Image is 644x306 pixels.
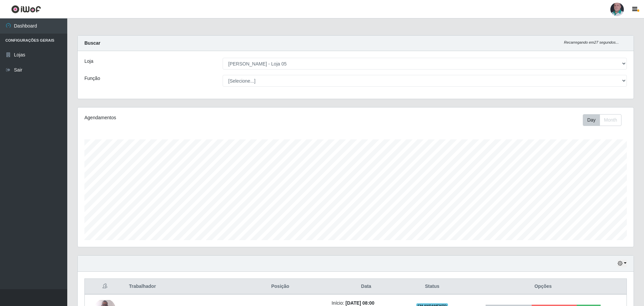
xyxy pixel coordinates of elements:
[84,114,305,121] div: Agendamentos
[583,114,621,126] div: First group
[564,40,619,44] i: Recarregando em 27 segundos...
[84,75,100,82] label: Função
[233,279,328,295] th: Posição
[583,114,600,126] button: Day
[11,5,41,13] img: CoreUI Logo
[583,114,627,126] div: Toolbar with button groups
[460,279,627,295] th: Opções
[84,40,100,46] strong: Buscar
[405,279,459,295] th: Status
[345,300,374,306] time: [DATE] 08:00
[600,114,621,126] button: Month
[125,279,233,295] th: Trabalhador
[84,58,93,65] label: Loja
[328,279,405,295] th: Data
